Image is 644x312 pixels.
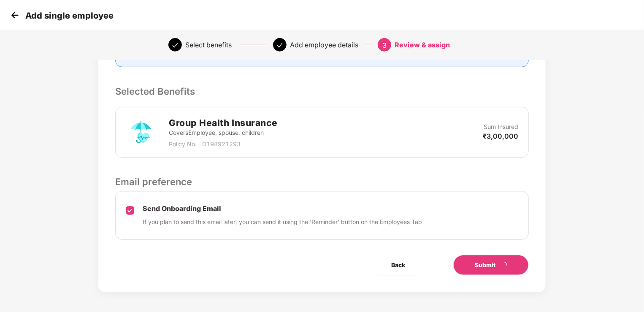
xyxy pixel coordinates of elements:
p: Policy No. - D198921293 [169,140,278,149]
p: Selected Benefits [115,84,529,99]
div: Review & assign [395,38,450,52]
p: ₹3,00,000 [483,131,518,141]
p: Covers Employee, spouse, children [169,128,278,137]
button: Submitloading [453,255,529,275]
span: check [172,42,179,49]
img: svg+xml;base64,PHN2ZyB4bWxucz0iaHR0cDovL3d3dy53My5vcmcvMjAwMC9zdmciIHdpZHRoPSIzMCIgaGVpZ2h0PSIzMC... [8,9,21,22]
span: Back [391,260,405,270]
p: If you plan to send this email later, you can send it using the ‘Reminder’ button on the Employee... [143,217,422,227]
span: Submit [475,260,495,270]
p: Add single employee [25,11,114,21]
p: Send Onboarding Email [143,204,422,213]
h2: Group Health Insurance [169,116,278,130]
div: Select benefits [185,38,232,52]
span: loading [500,262,507,269]
p: Email preference [115,175,529,189]
p: Sum Insured [484,122,518,131]
button: Back [370,255,426,275]
span: check [276,42,283,49]
div: Add employee details [290,38,358,52]
span: 3 [382,41,387,49]
img: svg+xml;base64,PHN2ZyB4bWxucz0iaHR0cDovL3d3dy53My5vcmcvMjAwMC9zdmciIHdpZHRoPSI3MiIgaGVpZ2h0PSI3Mi... [126,117,156,148]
